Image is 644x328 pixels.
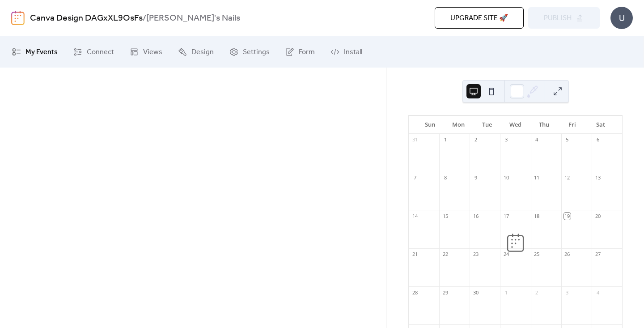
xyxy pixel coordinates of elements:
span: Views [143,47,162,58]
div: 7 [411,175,418,181]
div: 25 [534,251,540,258]
div: U [610,7,633,29]
div: 26 [564,251,571,258]
img: logo [11,11,25,25]
span: Upgrade site 🚀 [450,13,508,24]
div: 8 [442,175,449,181]
span: Settings [243,47,270,58]
span: Install [344,47,362,58]
span: My Events [25,47,58,58]
div: Mon [445,116,473,134]
div: 27 [594,251,601,258]
div: 3 [564,289,571,296]
div: Wed [501,116,530,134]
div: 30 [472,289,479,296]
button: Upgrade site 🚀 [435,7,524,29]
span: Form [299,47,315,58]
a: Views [123,40,169,64]
div: 28 [411,289,418,296]
div: 4 [534,136,540,143]
div: 24 [503,251,509,258]
div: 2 [472,136,479,143]
b: / [143,10,146,27]
div: 18 [534,213,540,219]
div: 13 [594,175,601,181]
div: Thu [530,116,558,134]
a: Form [279,40,322,64]
div: 10 [503,175,509,181]
div: 11 [534,175,540,181]
div: 4 [594,289,601,296]
div: 1 [442,136,449,143]
div: 14 [411,213,418,219]
a: Canva Design DAGxXL9OsFs [30,10,143,27]
div: 19 [564,213,571,219]
div: Fri [558,116,587,134]
a: Install [324,40,369,64]
span: Design [191,47,214,58]
div: 15 [442,213,449,219]
div: 1 [503,289,509,296]
div: 5 [564,136,571,143]
div: 3 [503,136,509,143]
div: 31 [411,136,418,143]
div: 23 [472,251,479,258]
div: 16 [472,213,479,219]
a: Settings [223,40,276,64]
a: My Events [5,40,64,64]
div: 17 [503,213,509,219]
a: Connect [67,40,121,64]
a: Design [171,40,220,64]
div: 2 [534,289,540,296]
div: Tue [473,116,501,134]
div: 12 [564,175,571,181]
b: [PERSON_NAME]'s Nails [146,10,240,27]
div: 6 [594,136,601,143]
div: 21 [411,251,418,258]
div: Sun [416,116,445,134]
div: Sat [586,116,615,134]
div: 29 [442,289,449,296]
span: Connect [87,47,114,58]
div: 9 [472,175,479,181]
div: 20 [594,213,601,219]
div: 22 [442,251,449,258]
